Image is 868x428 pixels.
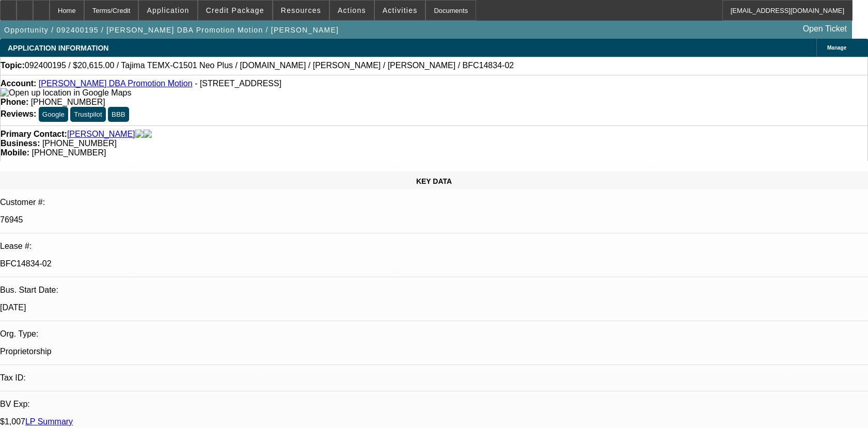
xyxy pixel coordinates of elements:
button: Resources [273,1,329,20]
button: BBB [108,107,129,122]
a: LP Summary [25,417,73,426]
strong: Phone: [1,98,28,106]
span: [PHONE_NUMBER] [31,98,105,106]
img: facebook-icon.png [135,130,144,139]
span: [PHONE_NUMBER] [31,148,106,157]
span: 092400195 / $20,615.00 / Tajima TEMX-C1501 Neo Plus / [DOMAIN_NAME] / [PERSON_NAME] / [PERSON_NAM... [25,61,514,70]
strong: Reviews: [1,109,36,118]
a: [PERSON_NAME] DBA Promotion Motion [39,79,193,88]
span: Application [147,6,189,14]
span: Activities [383,6,418,14]
a: [PERSON_NAME] [67,130,135,139]
strong: Primary Contact: [1,130,67,139]
span: Manage [827,45,846,51]
button: Application [139,1,197,20]
img: linkedin-icon.png [144,130,152,139]
a: View Google Maps [1,88,131,97]
span: Resources [281,6,321,14]
strong: Mobile: [1,148,29,157]
strong: Business: [1,139,40,148]
button: Google [39,107,68,122]
span: - [STREET_ADDRESS] [195,79,281,88]
a: Open Ticket [799,20,851,38]
button: Trustpilot [70,107,105,122]
span: KEY DATA [416,177,452,185]
button: Activities [375,1,425,20]
span: Actions [338,6,366,14]
span: Opportunity / 092400195 / [PERSON_NAME] DBA Promotion Motion / [PERSON_NAME] [4,26,339,34]
img: Open up location in Google Maps [1,88,131,98]
span: [PHONE_NUMBER] [42,139,117,148]
button: Actions [330,1,374,20]
button: Credit Package [198,1,272,20]
span: Credit Package [206,6,264,14]
strong: Topic: [1,61,25,70]
span: APPLICATION INFORMATION [8,44,108,52]
strong: Account: [1,79,36,88]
